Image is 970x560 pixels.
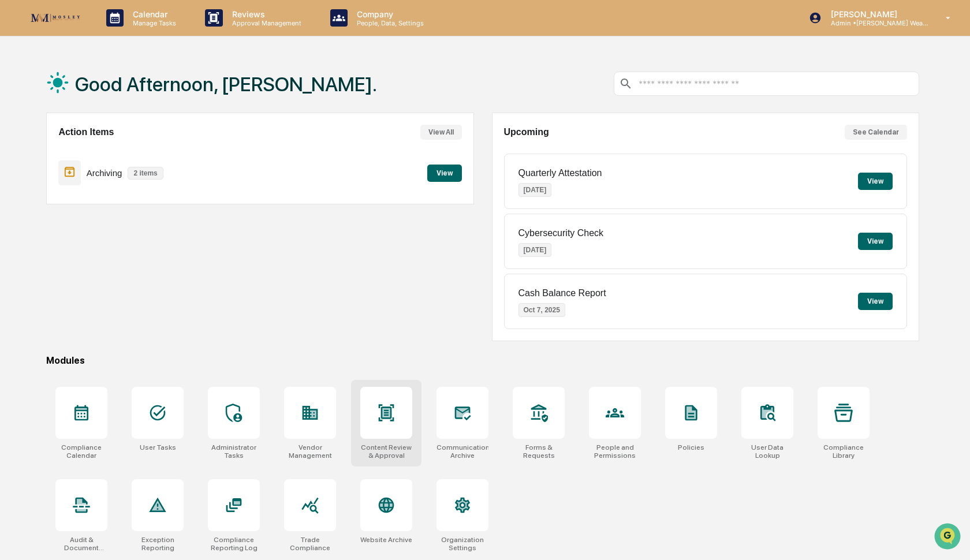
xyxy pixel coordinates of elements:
a: Powered byPylon [81,195,140,204]
div: Administrator Tasks [208,443,260,460]
p: People, Data, Settings [348,19,430,27]
div: Organization Settings [436,536,488,552]
button: View [427,165,462,182]
h2: Action Items [58,127,114,137]
div: Compliance Reporting Log [208,536,260,552]
h2: Upcoming [504,127,549,137]
div: Communications Archive [436,443,488,460]
h1: Good Afternoon, [PERSON_NAME]. [75,73,377,96]
div: Compliance Library [818,443,870,460]
p: Quarterly Attestation [518,168,602,178]
p: Cash Balance Report [518,288,606,298]
div: 🖐️ [12,147,21,156]
a: 🗄️Attestations [79,141,148,162]
button: See Calendar [845,125,907,140]
div: People and Permissions [589,443,641,460]
button: View [858,173,893,190]
div: Start new chat [39,88,189,100]
button: View [858,233,893,250]
p: 2 items [128,167,163,180]
iframe: Open customer support [933,522,964,553]
p: [PERSON_NAME] [822,9,929,19]
div: Content Review & Approval [360,443,412,460]
div: Policies [678,443,704,451]
p: How can we help? [12,24,210,43]
div: Vendor Management [284,443,336,460]
button: View All [420,125,462,140]
div: Compliance Calendar [55,443,107,460]
button: View [858,293,893,310]
div: Exception Reporting [132,536,184,552]
p: Calendar [124,9,182,19]
div: Trade Compliance [284,536,336,552]
div: 🗄️ [84,147,93,156]
button: Start new chat [196,92,210,106]
p: Admin • [PERSON_NAME] Wealth [822,19,929,27]
img: 1746055101610-c473b297-6a78-478c-a979-82029cc54cd1 [12,88,32,109]
p: Reviews [223,9,307,19]
p: [DATE] [518,243,552,257]
div: Forms & Requests [513,443,565,460]
span: Preclearance [23,145,74,157]
div: Modules [46,355,919,366]
a: 🔎Data Lookup [7,163,77,184]
a: View [427,167,462,178]
span: Pylon [115,196,140,204]
p: Company [348,9,430,19]
span: Attestations [95,145,143,157]
img: logo [28,10,83,25]
div: User Data Lookup [741,443,793,460]
div: We're available if you need us! [39,100,146,109]
div: Website Archive [360,536,412,544]
p: Cybersecurity Check [518,228,604,238]
p: Manage Tasks [124,19,182,27]
div: User Tasks [140,443,176,451]
span: Data Lookup [23,167,73,179]
div: 🔎 [12,169,21,178]
p: [DATE] [518,183,552,197]
div: Audit & Document Logs [55,536,107,552]
a: 🖐️Preclearance [7,141,79,162]
p: Oct 7, 2025 [518,303,565,317]
p: Archiving [87,168,122,178]
p: Approval Management [223,19,307,27]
